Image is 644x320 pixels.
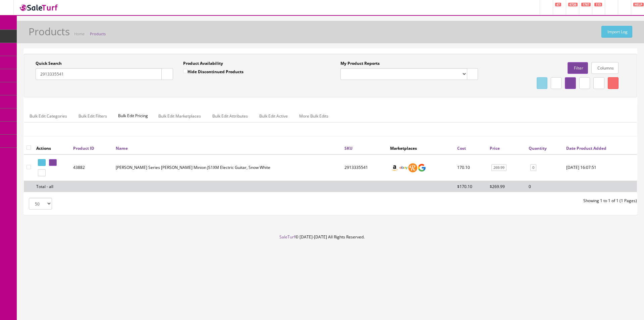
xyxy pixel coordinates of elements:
[183,69,187,73] input: Hide Discontinued Products
[279,234,295,240] a: SaleTurf
[73,145,94,151] a: Product ID
[568,3,578,6] span: 6726
[29,26,70,37] h1: Products
[74,31,85,36] a: Home
[530,164,536,171] a: 0
[70,154,113,181] td: 43882
[73,109,112,123] a: Bulk Edit Filters
[113,109,153,122] span: Bulk Edit Pricing
[454,181,487,192] td: $170.10
[183,60,223,66] label: Product Availability
[390,163,399,172] img: amazon
[563,154,637,181] td: 2025-09-11 16:07:51
[387,142,454,154] th: Marketplaces
[568,62,588,74] a: Filter
[581,3,591,6] span: 1767
[454,154,487,181] td: 170.10
[34,181,70,192] td: Total - all
[457,145,466,151] a: Cost
[633,3,644,6] span: HELP
[342,154,387,181] td: 2913335541
[594,3,602,6] span: 115
[90,31,106,36] a: Products
[417,163,426,172] img: google_shopping
[487,181,526,192] td: $269.99
[24,109,72,123] a: Bulk Edit Categories
[116,145,128,151] a: Name
[254,109,293,123] a: Bulk Edit Active
[526,181,563,192] td: 0
[153,109,206,123] a: Bulk Edit Marketplaces
[36,60,62,66] label: Quick Search
[19,3,59,12] img: SaleTurf
[601,26,632,38] a: Import Log
[344,145,353,151] a: SKU
[408,163,417,172] img: reverb
[34,142,70,154] th: Actions
[555,3,561,6] span: 47
[183,68,244,75] label: Hide Discontinued Products
[399,163,408,172] img: ebay
[566,145,606,151] a: Date Product Added
[490,145,500,151] a: Price
[294,109,334,123] a: More Bulk Edits
[529,145,547,151] a: Quantity
[491,164,506,171] a: 269.99
[207,109,253,123] a: Bulk Edit Attributes
[340,60,380,66] label: My Product Reports
[330,198,642,204] div: Showing 1 to 1 of 1 (1 Pages)
[36,68,162,80] input: Search
[113,154,342,181] td: Jackson JS Series Randy Rhoads Minion JS1XM Electric Guitar, Snow White
[591,62,619,74] a: Columns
